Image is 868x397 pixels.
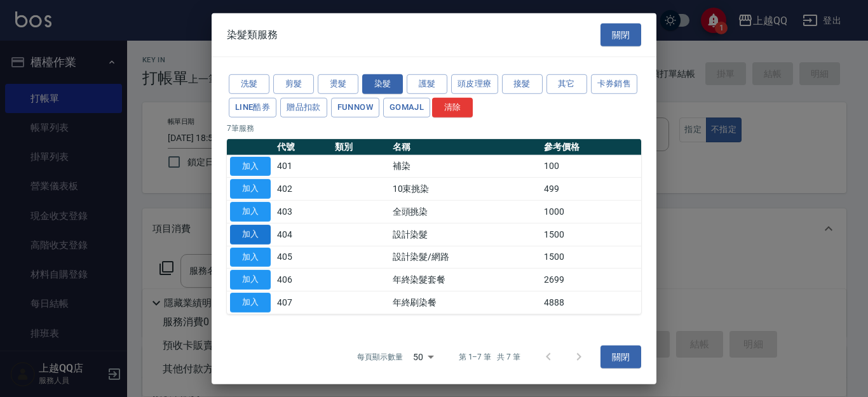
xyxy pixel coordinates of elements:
[332,138,390,155] th: 類別
[318,74,358,94] button: 燙髮
[541,155,641,178] td: 100
[230,225,271,245] button: 加入
[432,98,473,118] button: 清除
[541,269,641,292] td: 2699
[227,122,641,133] p: 7 筆服務
[390,200,541,223] td: 全頭挑染
[331,98,379,118] button: FUNNOW
[280,98,327,118] button: 贈品扣款
[229,74,269,94] button: 洗髮
[541,200,641,223] td: 1000
[274,200,332,223] td: 403
[451,74,498,94] button: 頭皮理療
[541,291,641,314] td: 4888
[541,223,641,246] td: 1500
[357,351,403,363] p: 每頁顯示數量
[390,223,541,246] td: 設計染髮
[230,270,271,290] button: 加入
[274,269,332,292] td: 406
[541,138,641,155] th: 參考價格
[459,351,520,363] p: 第 1–7 筆 共 7 筆
[390,269,541,292] td: 年終染髮套餐
[383,98,430,118] button: GOMAJL
[227,29,278,41] span: 染髮類服務
[229,98,276,118] button: LINE酷券
[390,291,541,314] td: 年終刷染餐
[274,138,332,155] th: 代號
[274,155,332,178] td: 401
[502,74,543,94] button: 接髮
[390,246,541,269] td: 設計染髮/網路
[546,74,587,94] button: 其它
[408,340,438,374] div: 50
[274,291,332,314] td: 407
[390,155,541,178] td: 補染
[274,178,332,201] td: 402
[591,74,638,94] button: 卡券銷售
[230,156,271,176] button: 加入
[407,74,447,94] button: 護髮
[274,246,332,269] td: 405
[541,178,641,201] td: 499
[230,247,271,267] button: 加入
[230,293,271,313] button: 加入
[390,178,541,201] td: 10束挑染
[600,345,641,368] button: 關閉
[230,202,271,222] button: 加入
[230,179,271,199] button: 加入
[541,246,641,269] td: 1500
[600,23,641,46] button: 關閉
[274,223,332,246] td: 404
[362,74,403,94] button: 染髮
[390,138,541,155] th: 名稱
[273,74,314,94] button: 剪髮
